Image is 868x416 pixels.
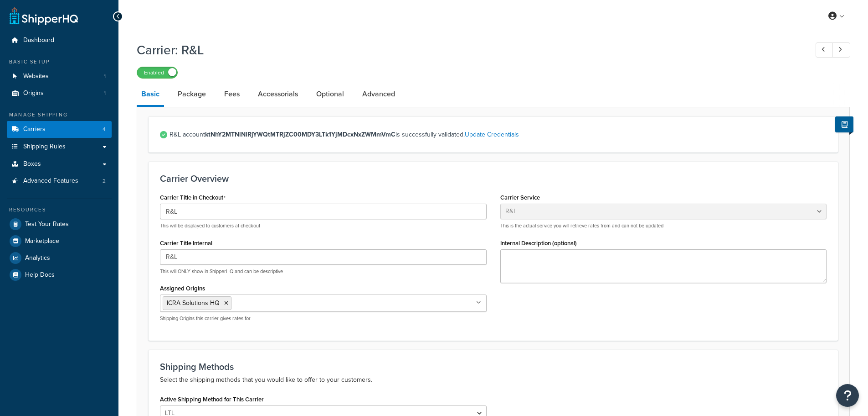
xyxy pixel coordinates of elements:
[167,298,220,308] span: ICRA Solutions HQ
[7,121,112,138] a: Carriers4
[836,384,859,407] button: Open Resource Center
[104,90,106,97] span: 1
[835,116,853,132] button: Show Help Docs
[500,240,577,247] label: Internal Description (optional)
[23,37,54,44] span: Dashboard
[312,83,349,105] a: Optional
[7,68,112,85] a: Websites1
[160,285,205,292] label: Assigned Origins
[23,73,49,80] span: Websites
[137,67,177,78] label: Enabled
[816,42,833,58] a: Previous Record
[220,83,244,105] a: Fees
[173,83,211,105] a: Package
[23,126,46,133] span: Carriers
[25,271,55,279] span: Help Docs
[7,138,112,155] a: Shipping Rules
[7,85,112,102] li: Origins
[160,268,487,275] p: This will ONLY show in ShipperHQ and can be descriptive
[23,177,78,185] span: Advanced Features
[160,362,827,372] h3: Shipping Methods
[7,156,112,173] a: Boxes
[205,130,395,139] strong: ktNhY2MTNlNlRjYWQtMTRjZC00MDY3LTk1YjMDcxNxZWMmVmC
[25,221,69,228] span: Test Your Rates
[25,237,59,245] span: Marketplace
[358,83,400,105] a: Advanced
[7,121,112,138] li: Carriers
[137,41,799,59] h1: Carrier: R&L
[104,73,106,80] span: 1
[160,194,226,201] label: Carrier Title in Checkout
[23,90,44,97] span: Origins
[160,174,827,184] h3: Carrier Overview
[137,83,164,107] a: Basic
[103,126,106,133] span: 4
[160,374,827,385] p: Select the shipping methods that you would like to offer to your customers.
[23,160,41,168] span: Boxes
[160,315,487,322] p: Shipping Origins this carrier gives rates for
[7,267,112,283] a: Help Docs
[23,143,66,151] span: Shipping Rules
[160,240,212,247] label: Carrier Title Internal
[7,206,112,214] div: Resources
[500,194,540,201] label: Carrier Service
[7,173,112,190] a: Advanced Features2
[7,68,112,85] li: Websites
[7,32,112,49] a: Dashboard
[160,396,264,403] label: Active Shipping Method for This Carrier
[253,83,303,105] a: Accessorials
[7,173,112,190] li: Advanced Features
[25,254,50,262] span: Analytics
[7,111,112,119] div: Manage Shipping
[465,130,519,139] a: Update Credentials
[103,177,106,185] span: 2
[7,250,112,266] a: Analytics
[160,222,487,229] p: This will be displayed to customers at checkout
[7,233,112,249] a: Marketplace
[500,222,827,229] p: This is the actual service you will retrieve rates from and can not be updated
[7,58,112,66] div: Basic Setup
[169,128,827,141] span: R&L account is successfully validated.
[832,42,850,58] a: Next Record
[7,85,112,102] a: Origins1
[7,216,112,232] a: Test Your Rates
